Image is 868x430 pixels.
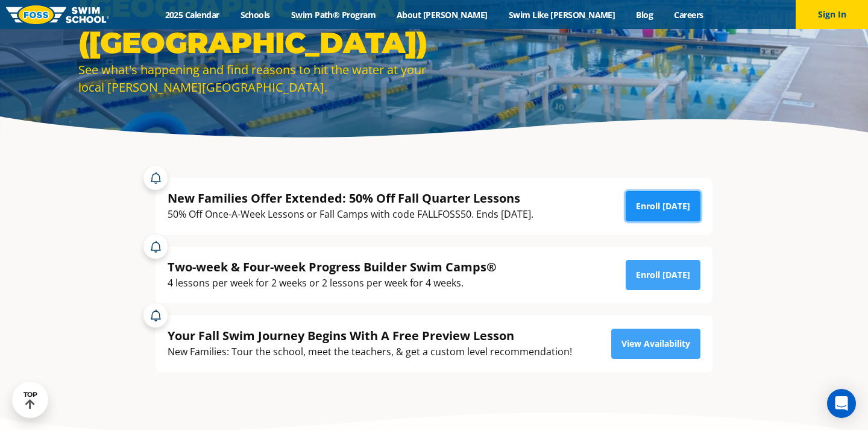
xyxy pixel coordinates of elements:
[280,9,386,21] a: Swim Path® Program
[626,260,700,290] a: Enroll [DATE]
[168,327,572,344] div: Your Fall Swim Journey Begins With A Free Preview Lesson
[498,9,626,21] a: Swim Like [PERSON_NAME]
[611,329,700,359] a: View Availability
[168,206,533,223] div: 50% Off Once-A-Week Lessons or Fall Camps with code FALLFOSS50. Ends [DATE].
[230,9,280,21] a: Schools
[168,275,497,291] div: 4 lessons per week for 2 weeks or 2 lessons per week for 4 weeks.
[664,9,714,21] a: Careers
[78,61,428,96] div: See what's happening and find reasons to hit the water at your local [PERSON_NAME][GEOGRAPHIC_DATA].
[386,9,498,21] a: About [PERSON_NAME]
[6,5,109,24] img: FOSS Swim School Logo
[154,9,230,21] a: 2025 Calendar
[168,190,533,206] div: New Families Offer Extended: 50% Off Fall Quarter Lessons
[24,391,37,409] div: TOP
[168,259,497,275] div: Two-week & Four-week Progress Builder Swim Camps®
[827,389,856,418] div: Open Intercom Messenger
[626,9,664,21] a: Blog
[626,191,700,221] a: Enroll [DATE]
[168,344,572,360] div: New Families: Tour the school, meet the teachers, & get a custom level recommendation!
